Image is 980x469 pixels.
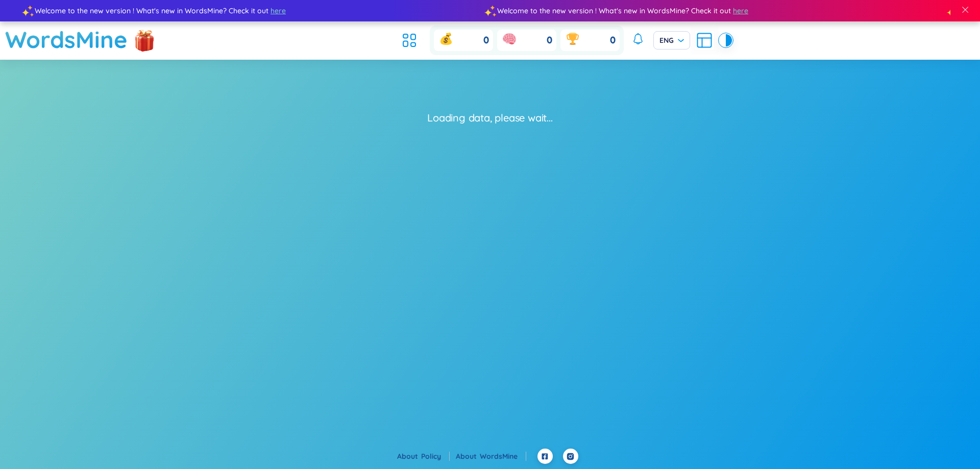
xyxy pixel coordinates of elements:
[483,34,489,47] span: 0
[480,452,526,461] a: WordsMine
[27,5,489,16] div: Welcome to the new version ! What's new in WordsMine? Check it out
[489,5,952,16] div: Welcome to the new version ! What's new in WordsMine? Check it out
[421,452,450,461] a: Policy
[547,34,552,47] span: 0
[427,111,552,125] div: Loading data, please wait...
[270,5,285,16] span: here
[610,34,616,47] span: 0
[732,5,748,16] span: here
[659,35,684,45] span: ENG
[5,21,128,58] a: WordsMine
[456,451,526,462] div: About
[134,24,155,55] img: flashSalesIcon.a7f4f837.png
[397,451,450,462] div: About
